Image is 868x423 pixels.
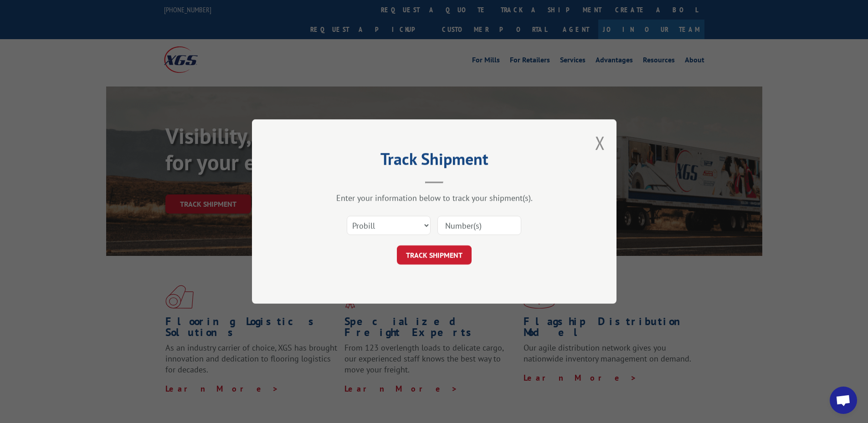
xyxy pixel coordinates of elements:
a: Open chat [830,387,857,414]
input: Number(s) [437,216,521,235]
button: TRACK SHIPMENT [397,245,472,265]
h2: Track Shipment [298,153,571,170]
button: Close modal [595,131,605,155]
div: Enter your information below to track your shipment(s). [298,193,571,203]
